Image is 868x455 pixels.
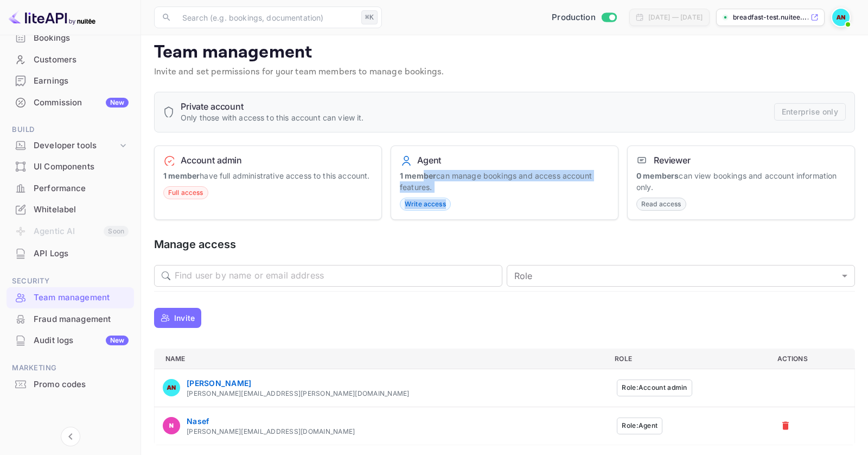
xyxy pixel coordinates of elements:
[648,12,703,22] div: [DATE] — [DATE]
[34,75,129,87] div: Earnings
[637,199,686,209] span: Read access
[181,112,364,123] p: Only those with access to this account can view it.
[187,415,355,427] div: Nasef
[34,54,129,66] div: Customers
[163,417,180,434] img: Nasef
[547,11,621,24] div: Switch to Sandbox mode
[155,349,607,369] th: Name
[733,12,808,22] p: breadfast-test.nuitee....
[154,66,855,79] p: Invite and set permissions for your team members to manage bookings.
[106,98,129,108] div: New
[552,11,596,24] span: Production
[400,170,609,193] p: can manage bookings and access account features.
[7,374,134,394] a: Promo codes
[7,275,134,287] span: Security
[164,188,208,198] span: Full access
[832,9,850,26] img: Abdelrahman Nasef
[7,243,134,264] div: API Logs
[7,92,134,113] div: CommissionNew
[181,155,242,166] h6: Account admin
[417,155,441,166] h6: Agent
[106,336,129,345] div: New
[154,349,855,445] table: a dense table
[163,379,180,396] img: Abdelrahman Nasef
[163,170,373,181] p: have full administrative access to this account.
[769,349,855,369] th: Actions
[7,136,134,155] div: Developer tools
[7,309,134,330] div: Fraud management
[154,308,201,328] button: Invite
[7,71,134,91] a: Earnings
[175,265,502,287] input: Find user by name or email address
[34,32,129,45] div: Bookings
[7,49,134,71] div: Customers
[617,418,662,434] button: Role:Agent
[187,389,410,399] div: [PERSON_NAME][EMAIL_ADDRESS][PERSON_NAME][DOMAIN_NAME]
[7,330,134,351] div: Audit logsNew
[34,378,129,391] div: Promo codes
[7,124,134,136] span: Build
[654,155,691,166] h6: Reviewer
[7,178,134,198] a: Performance
[7,156,134,176] a: UI Components
[7,28,134,48] a: Bookings
[7,199,134,220] div: Whitelabel
[154,42,855,64] p: Team management
[7,309,134,329] a: Fraud management
[7,330,134,350] a: Audit logsNew
[34,161,129,173] div: UI Components
[174,312,195,324] p: Invite
[34,97,129,109] div: Commission
[606,349,768,369] th: Role
[7,362,134,374] span: Marketing
[7,71,134,92] div: Earnings
[7,178,134,199] div: Performance
[636,171,679,180] strong: 0 members
[361,10,378,24] div: ⌘K
[163,171,200,180] strong: 1 member
[34,334,129,347] div: Audit logs
[617,380,692,396] button: Role:Account admin
[34,292,129,304] div: Team management
[7,374,134,395] div: Promo codes
[7,287,134,308] div: Team management
[7,28,134,49] div: Bookings
[154,237,855,252] h5: Manage access
[7,199,134,219] a: Whitelabel
[7,243,134,263] a: API Logs
[400,171,436,180] strong: 1 member
[34,313,129,326] div: Fraud management
[9,9,95,26] img: LiteAPI logo
[34,248,129,260] div: API Logs
[187,427,355,437] div: [PERSON_NAME][EMAIL_ADDRESS][DOMAIN_NAME]
[34,182,129,195] div: Performance
[176,7,357,28] input: Search (e.g. bookings, documentation)
[7,92,134,112] a: CommissionNew
[181,101,364,112] h6: Private account
[636,170,846,193] p: can view bookings and account information only.
[61,427,80,446] button: Collapse navigation
[187,377,410,389] div: [PERSON_NAME]
[34,204,129,216] div: Whitelabel
[7,287,134,307] a: Team management
[7,49,134,69] a: Customers
[400,199,450,209] span: Write access
[7,156,134,178] div: UI Components
[34,140,118,152] div: Developer tools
